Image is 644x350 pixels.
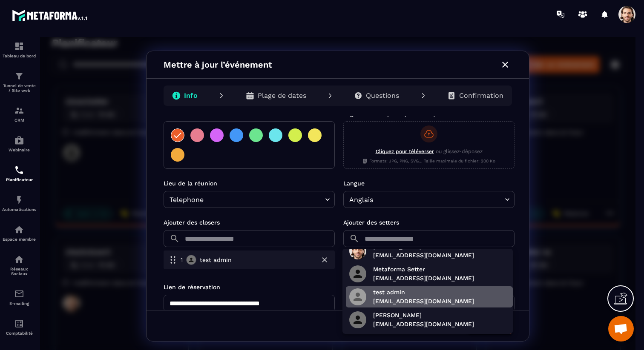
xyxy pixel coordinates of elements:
[14,195,24,205] img: automations
[2,159,36,188] a: schedulerschedulerPlanificateur
[333,214,434,223] p: [EMAIL_ADDRESS][DOMAIN_NAME]
[14,254,24,265] img: social-network
[333,260,434,269] p: [EMAIL_ADDRESS][DOMAIN_NAME]
[2,65,36,99] a: formationformationTunnel de vente / Site web
[14,165,24,175] img: scheduler
[2,118,36,122] p: CRM
[2,312,36,342] a: accountantaccountantComptabilité
[333,251,434,260] p: test admin
[2,267,36,276] p: Réseaux Sociaux
[14,41,24,51] img: formation
[14,71,24,81] img: formation
[14,135,24,145] img: automations
[2,248,36,282] a: social-networksocial-networkRéseaux Sociaux
[333,237,434,246] p: [EMAIL_ADDRESS][DOMAIN_NAME]
[2,188,36,218] a: automationsautomationsAutomatisations
[2,148,36,152] p: Webinaire
[2,129,36,159] a: automationsautomationsWebinaire
[14,319,24,329] img: accountant
[2,331,36,336] p: Comptabilité
[2,301,36,306] p: E-mailing
[12,8,89,23] img: logo
[333,228,434,237] p: Metaforma Setter
[2,237,36,242] p: Espace membre
[2,207,36,212] p: Automatisations
[608,316,634,341] a: Ouvrir le chat
[333,283,434,292] p: [EMAIL_ADDRESS][DOMAIN_NAME]
[2,218,36,248] a: automationsautomationsEspace membre
[2,83,36,93] p: Tunnel de vente / Site web
[2,54,36,58] p: Tableau de bord
[2,282,36,312] a: emailemailE-mailing
[2,35,36,65] a: formationformationTableau de bord
[2,177,36,182] p: Planificateur
[333,274,434,283] p: [PERSON_NAME]
[14,289,24,299] img: email
[309,205,326,222] img: 1c565b3bcba5a21b79ace9c33edbce58.png
[14,105,24,116] img: formation
[2,99,36,129] a: formationformationCRM
[14,225,24,235] img: automations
